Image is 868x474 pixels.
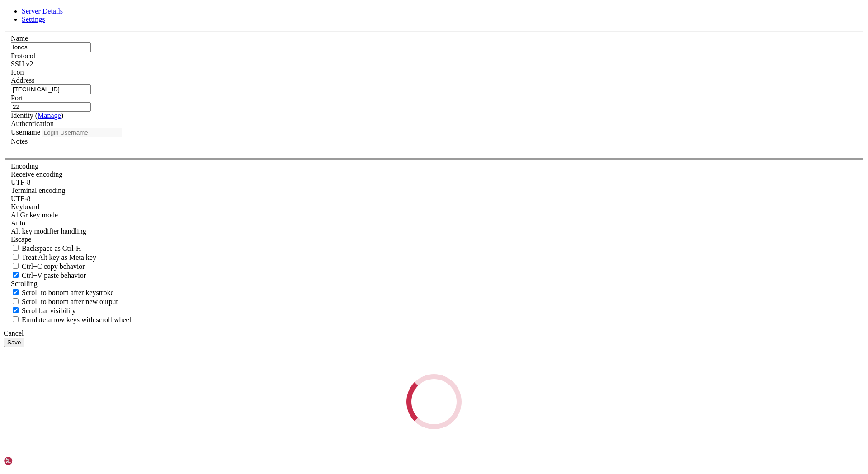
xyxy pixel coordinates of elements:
[22,316,131,324] span: Emulate arrow keys with scroll wheel
[13,254,19,260] input: Treat Alt key as Meta key
[11,112,63,119] label: Identity
[13,298,19,304] input: Scroll to bottom after new output
[13,289,19,295] input: Scroll to bottom after keystroke
[11,120,54,127] label: Authentication
[13,316,19,322] input: Emulate arrow keys with scroll wheel
[42,128,122,137] input: Login Username
[38,112,61,119] a: Manage
[11,52,35,60] label: Protocol
[11,227,86,235] label: Controls how the Alt key is handled. Escape: Send an ESC prefix. 8-Bit: Add 128 to the typed char...
[11,84,91,94] input: Host Name or IP
[4,456,56,465] img: Shellngn
[13,245,19,251] input: Backspace as Ctrl-H
[11,94,23,102] label: Port
[13,272,19,278] input: Ctrl+V paste behavior
[11,42,91,52] input: Server Name
[22,298,118,305] span: Scroll to bottom after new output
[11,128,40,136] label: Username
[22,263,85,270] span: Ctrl+C copy behavior
[22,272,86,279] span: Ctrl+V paste behavior
[11,60,857,68] div: SSH v2
[11,162,38,170] label: Encoding
[11,316,131,324] label: When using the alternative screen buffer, and DECCKM (Application Cursor Keys) is active, mouse w...
[11,235,31,243] span: Escape
[22,289,114,296] span: Scroll to bottom after keystroke
[11,76,34,84] label: Address
[22,15,45,23] a: Settings
[4,329,864,338] div: Cancel
[11,298,118,305] label: Scroll to bottom after new output.
[11,137,28,145] label: Notes
[13,307,19,313] input: Scrollbar visibility
[22,253,96,261] span: Treat Alt key as Meta key
[11,170,62,178] label: Set the expected encoding for data received from the host. If the encodings do not match, visual ...
[11,68,24,76] label: Icon
[11,34,28,42] label: Name
[35,112,63,119] span: ( )
[22,244,81,252] span: Backspace as Ctrl-H
[11,195,31,202] span: UTF-8
[11,211,58,219] label: Set the expected encoding for data received from the host. If the encodings do not match, visual ...
[11,244,81,252] label: If true, the backspace should send BS ('\x08', aka ^H). Otherwise the backspace key should send '...
[4,338,24,347] button: Save
[11,272,86,279] label: Ctrl+V pastes if true, sends ^V to host if false. Ctrl+Shift+V sends ^V to host if true, pastes i...
[11,178,31,186] span: UTF-8
[11,235,857,244] div: Escape
[11,219,857,227] div: Auto
[11,219,25,227] span: Auto
[11,187,65,194] label: The default terminal encoding. ISO-2022 enables character map translations (like graphics maps). ...
[11,178,857,187] div: UTF-8
[11,307,76,314] label: The vertical scrollbar mode.
[11,289,114,296] label: Whether to scroll to the bottom on any keystroke.
[22,7,63,15] a: Server Details
[13,263,19,269] input: Ctrl+C copy behavior
[404,372,464,432] div: Loading...
[22,307,76,314] span: Scrollbar visibility
[11,280,38,287] label: Scrolling
[11,203,39,211] label: Keyboard
[11,195,857,203] div: UTF-8
[11,253,96,261] label: Whether the Alt key acts as a Meta key or as a distinct Alt key.
[11,263,85,270] label: Ctrl-C copies if true, send ^C to host if false. Ctrl-Shift-C sends ^C to host if true, copies if...
[11,102,91,112] input: Port Number
[11,60,33,68] span: SSH v2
